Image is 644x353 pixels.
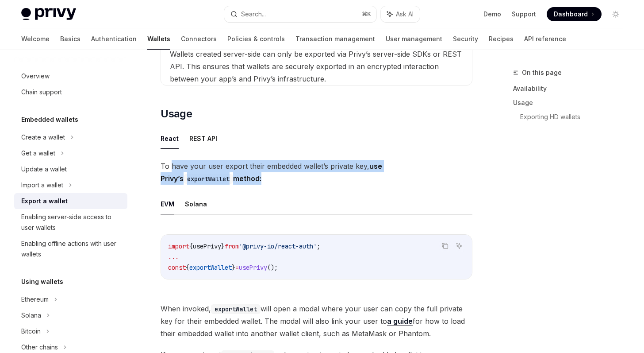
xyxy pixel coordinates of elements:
[522,67,562,78] span: On this page
[235,264,239,272] span: =
[21,238,122,260] div: Enabling offline actions with user wallets
[185,194,207,214] button: Solana
[14,161,127,177] a: Update a wallet
[21,326,41,337] div: Bitcoin
[609,7,623,21] button: Toggle dark mode
[554,10,588,19] span: Dashboard
[21,114,78,125] h5: Embedded wallets
[14,209,127,236] a: Enabling server-side access to user wallets
[168,242,189,250] span: import
[21,276,63,287] h5: Using wallets
[91,28,137,50] a: Authentication
[295,28,375,50] a: Transaction management
[161,160,472,185] span: To have your user export their embedded wallet’s private key,
[224,6,377,22] button: Search...⌘K
[184,174,233,184] code: exportWallet
[396,10,414,19] span: Ask AI
[14,84,127,100] a: Chain support
[227,28,285,50] a: Policies & controls
[189,128,217,149] button: REST API
[161,162,382,183] strong: use Privy’s method:
[14,68,127,84] a: Overview
[453,240,465,252] button: Ask AI
[221,242,225,250] span: }
[161,303,472,340] span: When invoked, will open a modal where your user can copy the full private key for their embedded ...
[524,28,566,50] a: API reference
[170,50,462,83] span: Wallets created server-side can only be exported via Privy’s server-side SDKs or REST API. This e...
[386,28,442,50] a: User management
[21,180,63,190] div: Import a wallet
[21,164,67,175] div: Update a wallet
[362,11,371,18] span: ⌘ K
[211,304,261,314] code: exportWallet
[453,28,478,50] a: Security
[161,107,192,121] span: Usage
[21,310,41,321] div: Solana
[161,128,179,149] button: React
[193,242,221,250] span: usePrivy
[232,264,235,272] span: }
[387,317,413,326] a: a guide
[21,28,50,50] a: Welcome
[21,294,49,305] div: Ethereum
[239,264,267,272] span: usePrivy
[513,81,630,96] a: Availability
[189,242,193,250] span: {
[267,264,278,272] span: ();
[241,9,266,19] div: Search...
[239,242,317,250] span: '@privy-io/react-auth'
[60,28,80,50] a: Basics
[21,148,55,159] div: Get a wallet
[147,28,170,50] a: Wallets
[317,242,320,250] span: ;
[161,194,174,214] button: EVM
[225,242,239,250] span: from
[21,8,76,20] img: light logo
[21,87,62,97] div: Chain support
[21,132,65,143] div: Create a wallet
[186,264,189,272] span: {
[21,212,122,233] div: Enabling server-side access to user wallets
[483,10,501,19] a: Demo
[439,240,451,252] button: Copy the contents from the code block
[520,110,630,124] a: Exporting HD wallets
[168,264,186,272] span: const
[189,264,232,272] span: exportWallet
[513,96,630,110] a: Usage
[168,253,179,261] span: ...
[512,10,536,19] a: Support
[547,7,602,21] a: Dashboard
[14,193,127,209] a: Export a wallet
[14,236,127,262] a: Enabling offline actions with user wallets
[181,28,217,50] a: Connectors
[381,6,420,22] button: Ask AI
[489,28,514,50] a: Recipes
[21,71,50,81] div: Overview
[21,342,58,353] div: Other chains
[21,196,68,206] div: Export a wallet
